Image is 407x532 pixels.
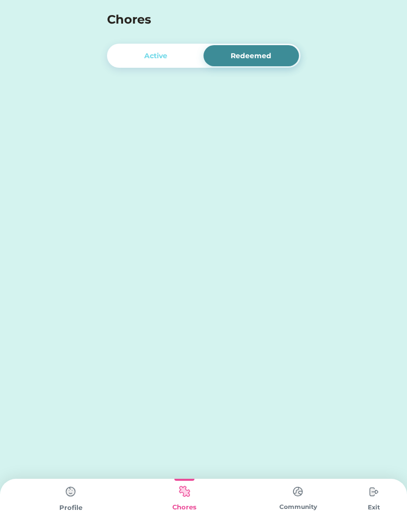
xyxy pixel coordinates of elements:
[107,11,273,29] h4: Chores
[174,482,194,501] img: type%3Dkids%2C%20state%3Dselected.svg
[241,502,355,511] div: Community
[128,502,241,512] div: Chores
[144,51,167,61] div: Active
[14,503,128,513] div: Profile
[288,482,308,501] img: type%3Dchores%2C%20state%3Ddefault.svg
[231,51,271,61] div: Redeemed
[61,482,81,502] img: type%3Dchores%2C%20state%3Ddefault.svg
[364,482,384,502] img: type%3Dchores%2C%20state%3Ddefault.svg
[355,503,393,512] div: Exit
